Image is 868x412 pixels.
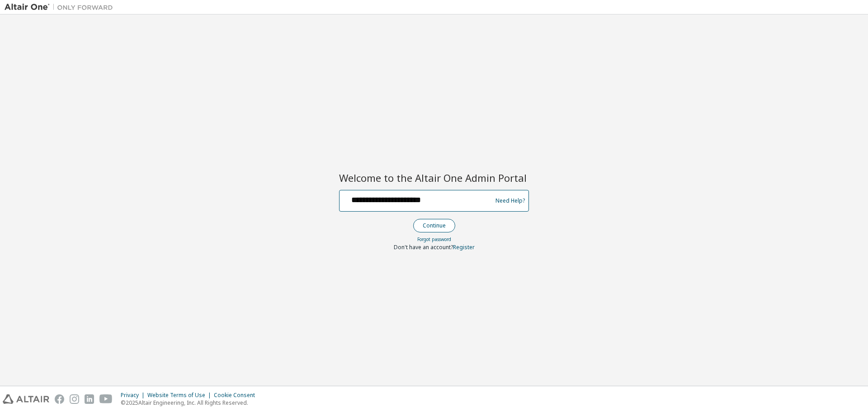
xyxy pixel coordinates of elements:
span: Don't have an account? [394,243,453,251]
a: Need Help? [495,200,525,201]
img: youtube.svg [99,394,113,404]
p: © 2025 Altair Engineering, Inc. All Rights Reserved. [121,399,260,407]
button: Continue [413,219,455,232]
div: Privacy [121,392,147,399]
img: altair_logo.svg [3,394,49,404]
a: Register [453,243,475,251]
img: facebook.svg [55,394,64,404]
img: Altair One [5,3,118,12]
div: Website Terms of Use [147,392,214,399]
h2: Welcome to the Altair One Admin Portal [339,171,529,184]
div: Cookie Consent [214,392,260,399]
a: Forgot password [417,236,451,242]
img: instagram.svg [70,394,79,404]
img: linkedin.svg [85,394,94,404]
